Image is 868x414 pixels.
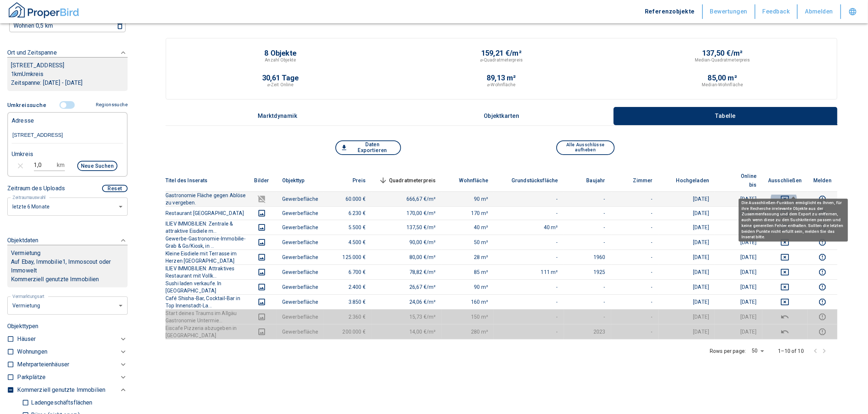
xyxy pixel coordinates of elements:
button: ProperBird Logo and Home Button [7,1,80,22]
td: [DATE] [715,235,762,250]
td: 1960 [564,250,611,264]
td: 160 m² [441,294,494,309]
p: Marktdynamik [258,113,297,119]
span: Online bis [721,172,756,189]
td: 2.400 € [324,279,371,294]
button: images [253,209,270,218]
span: Objekttyp [282,176,316,185]
button: images [253,327,270,336]
button: deselect this listing [768,283,802,291]
td: - [611,191,659,206]
div: Mehrparteienhäuser [17,358,128,371]
td: 5.500 € [324,220,371,235]
p: Tabelle [707,113,744,119]
div: Ort und Zeitspanne[STREET_ADDRESS]1kmUmkreisZeitspanne: [DATE] - [DATE] [7,41,128,98]
p: Rows per page: [710,347,746,355]
p: Ladengeschäftsflächen [29,400,92,406]
span: Grundstücksfläche [500,176,558,185]
button: report this listing [813,283,832,291]
td: Gewerbefläche [276,264,324,279]
p: ⌀-Quadratmeterpreis [480,57,523,63]
td: 137,50 €/m² [371,220,442,235]
td: 2.360 € [324,309,371,324]
th: Restaurant [GEOGRAPHIC_DATA] [166,206,247,220]
td: Gewerbefläche [276,324,324,339]
button: Wohnen 0,5 km [11,21,105,31]
td: - [494,191,564,206]
div: Häuser [17,333,128,346]
p: Zeitraum des Uploads [7,184,65,193]
td: [DATE] [659,220,715,235]
p: Median-Quadratmeterpreis [695,57,750,63]
button: Alle Ausschlüsse aufheben [556,140,615,155]
button: images [253,195,270,203]
p: Objektkarten [483,113,519,119]
td: 280 m² [441,324,494,339]
button: report this listing [813,298,832,306]
td: [DATE] [659,279,715,294]
p: Auf Ebay, Immobilie1, Immoscout oder Immowelt [11,258,124,275]
td: 90 m² [441,191,494,206]
p: Parkplätze [17,373,46,382]
button: report this listing [813,327,832,336]
div: Wohnungen [17,346,128,358]
p: Wohnungen [17,347,47,356]
td: - [611,324,659,339]
td: Gewerbefläche [276,206,324,220]
th: ILIEV IMMOBILIEN: Attraktives Restaurant mit Vollk... [166,264,247,279]
td: 14,00 €/m² [371,324,442,339]
button: deselect this listing [768,313,802,321]
td: Gewerbefläche [276,220,324,235]
td: [DATE] [715,220,762,235]
button: report this listing [813,238,832,247]
td: [DATE] [715,206,762,220]
td: - [564,309,611,324]
button: images [253,223,270,232]
td: Gewerbefläche [276,191,324,206]
td: [DATE] [659,294,715,309]
p: Anzahl Objekte [265,57,296,63]
p: Mehrparteienhäuser [17,360,69,369]
td: - [494,294,564,309]
td: 60.000 € [324,191,371,206]
button: deselect this listing [768,253,802,262]
td: 111 m² [494,264,564,279]
td: 170,00 €/m² [371,206,442,220]
button: Feedback [755,4,798,19]
td: - [564,206,611,220]
p: Kommerziell genutzte Immobilien [11,275,124,284]
button: images [253,268,270,276]
td: Gewerbefläche [276,294,324,309]
td: 666,67 €/m² [371,191,442,206]
td: Gewerbefläche [276,279,324,294]
th: Café Shisha-Bar, Cocktail-Bar in Top Innenstadt-La... [166,294,247,309]
span: Baujahr [575,176,605,185]
td: - [611,220,659,235]
td: 2023 [564,324,611,339]
td: 15,73 €/m² [371,309,442,324]
input: Adresse ändern [12,127,123,144]
div: letzte 6 Monate [7,296,128,315]
button: deselect this listing [768,298,802,306]
button: Regionssuche [93,99,128,111]
button: Reset [102,185,128,192]
button: Referenzobjekte [638,4,703,19]
td: 6.700 € [324,264,371,279]
button: report this listing [813,268,832,276]
p: 30,61 Tage [262,74,299,81]
td: 1925 [564,264,611,279]
p: 89,13 m² [487,74,516,81]
td: 4.500 € [324,235,371,250]
button: report this listing [813,253,832,262]
td: 90,00 €/m² [371,235,442,250]
th: ILIEV IMMOBILIEN: Zentrale & attraktive Eisdiele m... [166,220,247,235]
td: 6.230 € [324,206,371,220]
button: deselect this listing [768,238,802,247]
th: Sushi laden verkaufe. In [GEOGRAPHIC_DATA] [166,279,247,294]
span: Zimmer [622,176,653,185]
p: 85,00 m² [708,74,737,81]
td: 80,00 €/m² [371,250,442,264]
th: Melden [807,170,837,192]
span: Quadratmeterpreis [377,176,436,185]
td: - [494,250,564,264]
